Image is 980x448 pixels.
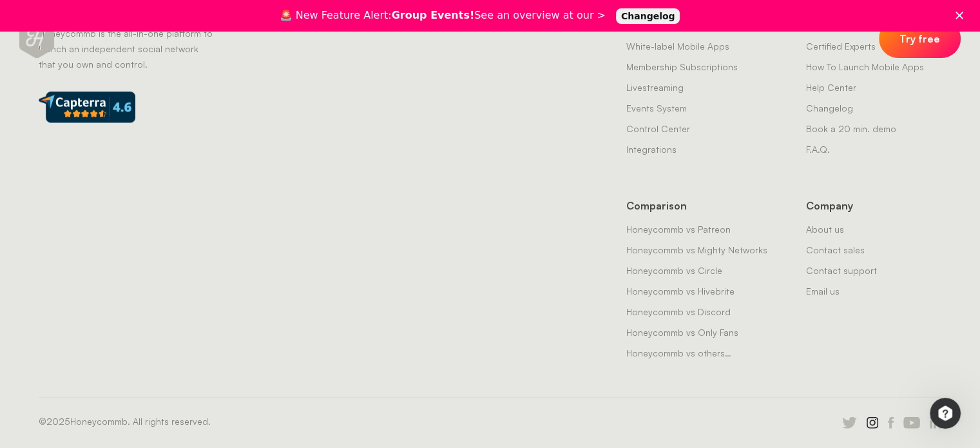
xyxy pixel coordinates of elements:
a: Honeycommb vs Discord [626,306,731,317]
a: Events System [626,102,687,113]
a: Book a 20 min. demo [806,123,896,134]
a: Livestreaming [626,82,684,93]
a: About us [806,224,844,235]
a: Honeycommb vs Only Fans [626,327,738,338]
a: Changelog [616,8,680,24]
span: Scroll to top [19,19,54,58]
a: F.A.Q. [806,144,830,155]
a: White-label Mobile Apps [626,41,729,52]
a: Contact support [806,265,877,276]
div: © 2025 Honeycommb. All rights reserved. [39,417,211,433]
b: Group Events! [392,9,475,21]
a: Email us [806,286,840,297]
a: Integrations [626,144,677,155]
img: e8cc98b45b82100af0abcdb92269b11b.png [39,92,135,123]
a: Control Center [626,123,690,134]
a: Honeycommb vs Mighty Networks [626,244,767,255]
div: 🚨 New Feature Alert: See an overview at our > [280,9,606,22]
p: Honeycommb is the all-in-one platform to launch an independent social network that you own and co... [39,26,213,72]
a: Membership Subscriptions [626,61,738,72]
span: Try free [899,32,940,45]
a: Certified Experts [806,41,876,52]
a: Help Center [806,82,856,93]
a: How To Launch Mobile Apps [806,61,924,72]
a: Contact sales [806,244,865,255]
a: Honeycommb vs others… [626,347,731,358]
a: Honeycommb vs Circle [626,265,722,276]
a: Honeycommb vs Hivebrite [626,286,735,297]
iframe: Intercom live chat [930,398,961,429]
a: Changelog [806,102,853,113]
div: Close [956,12,968,19]
a: Try free [879,19,961,58]
a: Honeycommb vs Patreon [626,224,731,235]
div: Comparison [626,199,767,213]
div: Company [806,199,941,213]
